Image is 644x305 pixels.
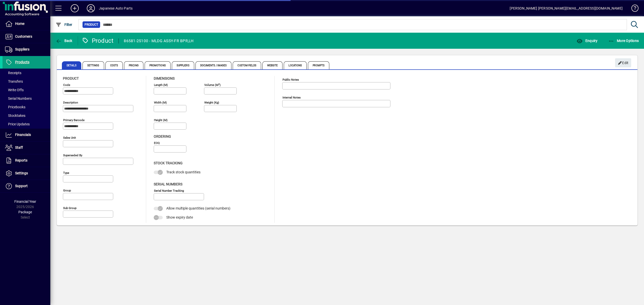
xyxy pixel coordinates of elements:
mat-label: Sub group [63,206,76,210]
button: Add [67,4,83,13]
span: Settings [15,171,28,175]
span: Custom Fields [233,61,261,69]
span: Promotions [145,61,171,69]
span: Staff [15,145,23,149]
span: Support [15,184,28,188]
mat-label: Primary barcode [63,118,85,122]
span: Receipts [5,71,21,75]
a: Financials [3,129,50,141]
mat-label: Description [63,101,78,104]
span: Home [15,22,24,26]
mat-label: Weight (Kg) [204,101,219,104]
span: Financials [15,133,31,137]
mat-label: Sales unit [63,136,76,139]
a: Pricebooks [3,103,50,111]
span: More Options [608,39,639,43]
span: Suppliers [15,47,29,51]
span: Serial Numbers [154,182,182,186]
div: [PERSON_NAME] [PERSON_NAME][EMAIL_ADDRESS][DOMAIN_NAME] [510,4,623,12]
span: Dimensions [154,76,175,80]
mat-label: EOQ [154,141,160,145]
mat-label: Group [63,189,71,192]
a: Reports [3,154,50,167]
a: Suppliers [3,43,50,56]
mat-label: Length (m) [154,83,168,87]
button: Enquiry [575,36,599,45]
span: Write Offs [5,88,24,92]
mat-label: Superseded by [63,154,82,157]
button: Back [54,36,74,45]
a: Settings [3,167,50,180]
div: Product [82,37,114,45]
span: Details [62,61,81,69]
button: Edit [615,58,631,67]
mat-label: Code [63,83,70,87]
span: Products [15,60,29,64]
a: Stocktakes [3,111,50,120]
span: Costs [105,61,123,69]
span: Edit [618,59,629,67]
a: Home [3,18,50,30]
mat-label: Public Notes [283,78,299,81]
span: Locations [284,61,307,69]
mat-label: Volume (m ) [204,83,221,87]
span: Back [56,39,72,43]
span: Settings [83,61,104,69]
span: Pricebooks [5,105,25,109]
mat-label: Serial Number tracking [154,189,184,192]
span: Price Updates [5,122,30,126]
a: Write Offs [3,86,50,94]
div: Japanese Auto Parts [99,4,133,12]
span: Product [85,22,98,27]
a: Serial Numbers [3,94,50,103]
span: Serial Numbers [5,96,32,100]
mat-label: Width (m) [154,101,167,104]
sup: 3 [218,83,220,85]
a: Staff [3,141,50,154]
span: Prompts [308,61,329,69]
span: Enquiry [577,39,597,43]
span: Filter [56,23,72,27]
span: Financial Year [14,199,36,204]
span: Customers [15,34,32,38]
a: Knowledge Base [628,1,638,17]
span: Allow multiple quantities (serial numbers) [166,206,230,210]
span: Ordering [154,134,171,138]
a: Receipts [3,69,50,77]
a: Transfers [3,77,50,86]
span: Suppliers [172,61,194,69]
a: Support [3,180,50,192]
mat-label: Type [63,171,69,175]
button: More Options [607,36,640,45]
span: Show expiry date [166,215,193,219]
span: Package [18,210,32,214]
a: Customers [3,30,50,43]
span: Pricing [124,61,143,69]
span: Track stock quantities [166,170,200,174]
button: Profile [83,4,99,13]
span: Transfers [5,79,23,83]
button: Filter [54,20,74,29]
span: Product [63,76,79,80]
mat-label: Height (m) [154,118,168,122]
app-page-header-button: Back [50,36,78,45]
span: Stock Tracking [154,161,183,165]
span: Reports [15,158,27,162]
a: Price Updates [3,120,50,128]
span: Stocktakes [5,114,25,118]
span: Documents / Images [195,61,232,69]
span: Website [262,61,283,69]
mat-label: Internal Notes [283,96,301,99]
div: 86581-2S100 - MLDG ASSY-FR BPR,LH [124,37,193,45]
